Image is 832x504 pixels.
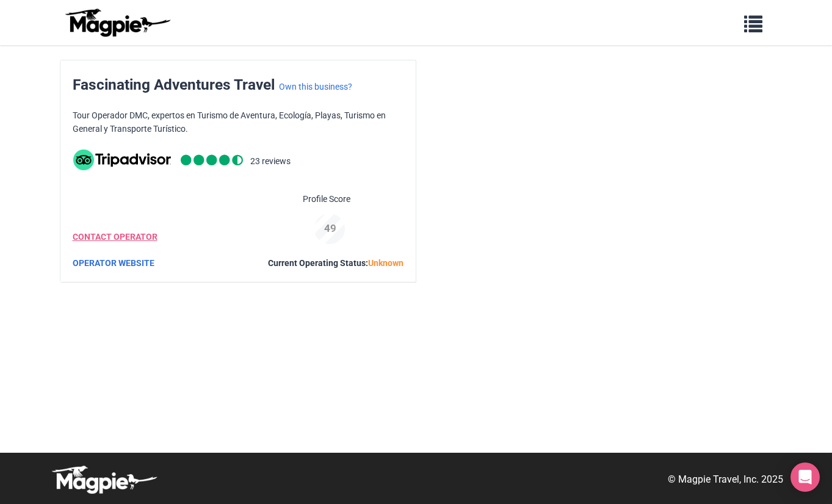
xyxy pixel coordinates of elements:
[279,82,352,92] a: Own this business?
[790,463,820,492] div: Open Intercom Messenger
[73,232,157,242] a: CONTACT OPERATOR
[368,258,403,268] span: Unknown
[250,154,291,170] li: 23 reviews
[73,76,275,93] span: Fascinating Adventures Travel
[73,109,403,136] p: Tour Operador DMC, expertos en Turismo de Aventura, Ecología, Playas, Turismo en General y Transp...
[62,8,172,37] img: logo-ab69f6fb50320c5b225c76a69d11143b.png
[303,192,350,206] span: Profile Score
[309,220,351,237] div: 49
[268,256,403,270] div: Current Operating Status:
[668,472,783,488] p: © Magpie Travel, Inc. 2025
[73,149,171,170] img: tripadvisor_background-ebb97188f8c6c657a79ad20e0caa6051.svg
[73,258,154,268] a: OPERATOR WEBSITE
[49,465,159,494] img: logo-white-d94fa1abed81b67a048b3d0f0ab5b955.png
